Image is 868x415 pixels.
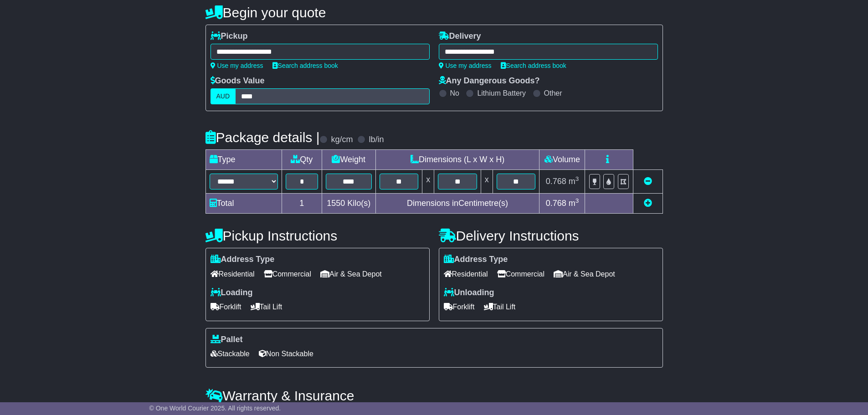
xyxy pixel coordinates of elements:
[211,62,263,69] a: Use my address
[327,199,345,208] span: 1550
[205,150,282,170] td: Type
[211,300,241,314] span: Forklift
[575,175,579,182] sup: 3
[644,177,652,186] a: Remove this item
[322,150,375,170] td: Weight
[282,194,322,214] td: 1
[439,62,492,69] a: Use my address
[501,62,566,69] a: Search address book
[481,170,493,194] td: x
[444,288,494,298] label: Unloading
[439,76,540,86] label: Any Dangerous Goods?
[439,228,663,243] h4: Delivery Instructions
[211,288,253,298] label: Loading
[205,194,282,214] td: Total
[375,194,539,214] td: Dimensions in Centimetre(s)
[539,150,585,170] td: Volume
[444,267,488,281] span: Residential
[444,255,508,265] label: Address Type
[546,199,566,208] span: 0.768
[205,388,663,403] h4: Warranty & Insurance
[211,267,255,281] span: Residential
[205,5,663,20] h4: Begin your quote
[149,405,281,412] span: © One World Courier 2025. All rights reserved.
[497,267,544,281] span: Commercial
[211,335,243,345] label: Pallet
[211,76,265,86] label: Goods Value
[322,194,375,214] td: Kilo(s)
[546,177,566,186] span: 0.768
[439,31,481,41] label: Delivery
[375,150,539,170] td: Dimensions (L x W x H)
[450,89,459,97] label: No
[331,135,353,145] label: kg/cm
[554,267,615,281] span: Air & Sea Depot
[422,170,434,194] td: x
[484,300,516,314] span: Tail Lift
[251,300,282,314] span: Tail Lift
[320,267,382,281] span: Air & Sea Depot
[259,347,313,361] span: Non Stackable
[205,228,430,243] h4: Pickup Instructions
[211,347,250,361] span: Stackable
[211,31,248,41] label: Pickup
[575,197,579,204] sup: 3
[569,199,579,208] span: m
[569,177,579,186] span: m
[444,300,475,314] span: Forklift
[272,62,338,69] a: Search address book
[644,199,652,208] a: Add new item
[544,89,562,97] label: Other
[477,89,526,97] label: Lithium Battery
[205,130,320,145] h4: Package details |
[264,267,311,281] span: Commercial
[369,135,384,145] label: lb/in
[211,255,275,265] label: Address Type
[282,150,322,170] td: Qty
[211,88,236,104] label: AUD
